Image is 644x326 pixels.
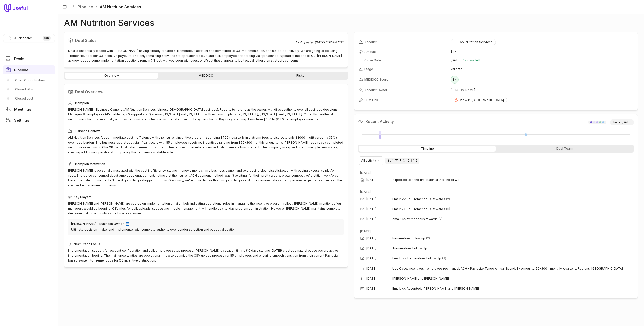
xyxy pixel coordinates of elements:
[68,36,296,44] h2: Deal Status
[451,86,633,94] td: [PERSON_NAME]
[426,236,430,240] span: 2 emails in thread
[68,128,344,134] div: Business Context
[392,217,438,221] span: email: >> tremendous rewards
[14,57,24,61] span: Deals
[360,171,371,175] time: [DATE]
[61,3,68,11] button: Collapse sidebar
[3,65,55,74] a: Pipeline
[364,58,381,62] span: Close Date
[358,118,394,124] h2: Recent Activity
[3,76,55,103] div: Pipeline submenu
[68,168,344,188] div: [PERSON_NAME] is personally frustrated with the cost inefficiency, stating 'money's money. I'm a ...
[360,229,371,233] time: [DATE]
[159,73,253,79] a: MEDDICC
[68,201,344,216] div: [PERSON_NAME] and [PERSON_NAME] are copied on implementation emails, likely indicating operationa...
[497,146,633,152] div: Deal Team
[68,161,344,167] div: Champion Motivation
[392,178,632,182] span: expected to send first batch at the End of Q3
[78,4,93,10] a: Pipeline
[392,267,632,271] span: Use Case: Incentives - employee rec manual, ACH - Paylocity Tango Annual Spend: 8k Amounts: 50-30...
[65,73,158,79] a: Overview
[442,256,446,260] span: 2 emails in thread
[364,40,377,44] span: Account
[364,78,388,82] span: MEDDICC Score
[68,241,344,247] div: Next Steps Focus
[366,287,376,291] time: [DATE]
[392,236,425,240] span: tremendous follow up
[13,36,35,40] span: Quick search...
[366,236,376,240] time: [DATE]
[364,98,378,102] span: CRM Link
[14,107,31,111] span: Meetings
[446,207,450,211] span: 3 emails in thread
[68,194,344,200] div: Key Players
[3,76,55,84] a: Open Opportunities
[446,197,450,201] span: 2 emails in thread
[68,248,344,263] div: Implementation support for account configuration and bulk employee setup process. [PERSON_NAME]'s...
[68,48,344,63] div: Deal is essentially closed with [PERSON_NAME] having already created a Tremendous account and com...
[451,39,496,45] button: AM Nutrition Services
[68,100,344,106] div: Champion
[366,267,376,271] time: [DATE]
[366,277,376,281] time: [DATE]
[622,120,632,124] time: [DATE]
[68,4,70,10] span: |
[392,207,445,211] span: Email: >> Re: Tremendous Rewards
[385,158,419,164] div: 1 call and 7 email threads
[3,116,55,125] a: Settings
[364,50,376,54] span: Amount
[254,73,347,79] a: Risks
[68,107,344,122] div: [PERSON_NAME] - Business Owner at AM Nutrition Services (almost [DEMOGRAPHIC_DATA] business). Rep...
[14,118,29,122] span: Settings
[14,68,28,72] span: Pipeline
[463,58,480,62] span: 37 days left
[64,20,154,26] h1: AM Nutrition Services
[95,4,141,10] li: AM Nutrition Services
[366,246,376,250] time: [DATE]
[366,256,376,260] time: [DATE]
[315,40,344,44] time: [DATE] 6:37 PM EDT
[451,76,459,84] div: 84
[392,246,427,250] span: Tremendous Follow Up
[392,256,441,260] span: Email: >> Tremendous Follow Up
[126,222,129,226] img: LinkedIn
[439,217,442,221] span: 2 emails in thread
[451,48,633,56] td: $8K
[68,135,344,155] div: AM Nutrition Services faces immediate cost inefficiency with their current incentive program, spe...
[3,105,55,114] a: Meetings
[451,65,633,73] td: Validate
[296,40,344,44] div: Last updated
[610,119,634,125] span: Since
[454,98,504,102] div: View in [GEOGRAPHIC_DATA]
[360,190,371,194] time: [DATE]
[71,222,124,226] div: [PERSON_NAME] - Business Owner
[3,94,55,103] a: Closed Lost
[454,40,493,44] div: AM Nutrition Services
[359,146,496,152] div: Timeline
[364,67,373,71] span: Stage
[366,197,376,201] time: [DATE]
[392,277,626,281] span: [PERSON_NAME] and [PERSON_NAME]
[451,58,461,62] time: [DATE]
[366,178,376,182] time: [DATE]
[451,97,507,103] a: View in [GEOGRAPHIC_DATA]
[43,36,51,41] kbd: ⌘ K
[3,54,55,63] a: Deals
[366,207,376,211] time: [DATE]
[392,197,445,201] span: Email: << Re: Tremendous Rewards
[71,227,341,232] div: Ultimate decision-maker and implementer with complete authority over vendor selection and budget ...
[68,88,344,96] h2: Deal Overview
[392,287,479,291] span: Email: << Accepted: [PERSON_NAME] and [PERSON_NAME]
[366,217,376,221] time: [DATE]
[3,85,55,93] a: Closed Won
[364,88,387,92] span: Account Owner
